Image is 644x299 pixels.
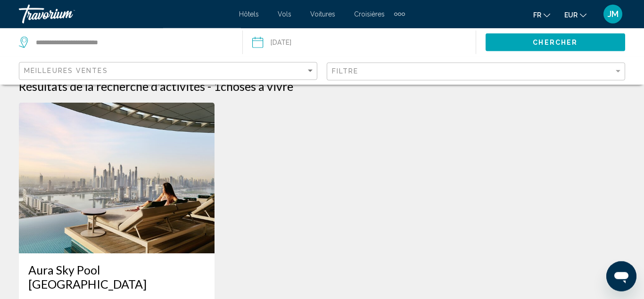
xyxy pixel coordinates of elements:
[608,9,619,19] span: JM
[601,4,625,24] button: User Menu
[486,33,626,51] button: Chercher
[533,8,550,22] button: Change language
[564,8,586,22] button: Change currency
[19,5,230,24] a: Travorium
[221,79,293,93] span: choses à vivre
[332,67,359,75] span: Filtre
[214,79,293,93] h2: 1
[252,28,476,57] button: Date: Sep 19, 2025
[19,79,205,93] h1: Résultats de la recherche d'activités
[278,10,291,18] a: Vols
[533,39,578,47] span: Chercher
[327,62,625,81] button: Filter
[28,263,205,291] a: Aura Sky Pool [GEOGRAPHIC_DATA]
[606,261,636,291] iframe: Bouton de lancement de la fenêtre de messagerie
[564,11,578,19] span: EUR
[533,11,541,19] span: fr
[207,79,211,93] span: -
[239,10,259,18] a: Hôtels
[24,67,314,75] mat-select: Sort by
[19,103,215,253] img: db.jpg
[394,7,405,22] button: Extra navigation items
[24,67,108,74] span: Meilleures ventes
[310,10,335,18] a: Voitures
[354,10,385,18] a: Croisières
